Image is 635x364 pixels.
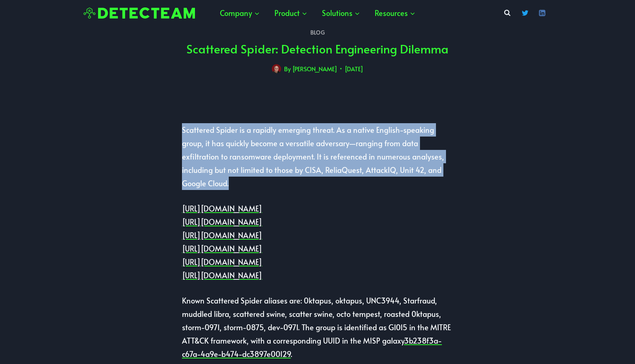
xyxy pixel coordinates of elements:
[182,203,262,214] a: [URL][DOMAIN_NAME]
[292,65,337,73] a: [PERSON_NAME]
[315,2,367,24] button: Child menu of Solutions
[345,63,363,74] time: [DATE]
[182,270,262,281] a: [URL][DOMAIN_NAME]
[212,2,423,24] nav: Primary Navigation
[501,6,514,20] button: View Search Form
[84,7,195,19] img: Detecteam
[272,64,281,73] a: Author image
[284,63,291,74] span: By
[267,2,315,24] button: Child menu of Product
[182,243,262,254] a: [URL][DOMAIN_NAME]
[182,257,262,267] a: [URL][DOMAIN_NAME]
[186,40,449,58] h1: Scattered Spider: Detection Engineering Dilemma
[272,64,281,73] img: Avatar photo
[182,123,453,190] p: Scattered Spider is a rapidly emerging threat. As a native English-speaking group, it has quickly...
[310,29,325,36] a: Blog
[535,6,550,20] a: Linkedin
[212,2,267,24] button: Child menu of Company
[182,230,262,240] a: [URL][DOMAIN_NAME]
[182,294,453,361] p: Known Scattered Spider aliases are: 0ktapus, oktapus, UNC3944, Starfraud, muddled libra, scattere...
[518,6,533,20] a: Twitter
[367,2,423,24] button: Child menu of Resources
[182,217,262,227] a: [URL][DOMAIN_NAME]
